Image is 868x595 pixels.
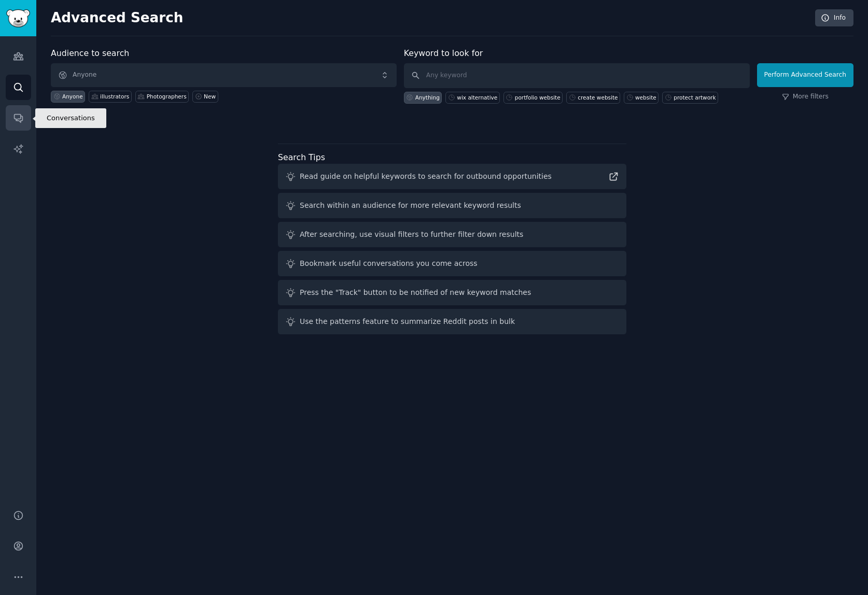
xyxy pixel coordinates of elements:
[51,48,129,58] label: Audience to search
[300,287,531,298] div: Press the "Track" button to be notified of new keyword matches
[147,93,187,100] div: Photographers
[578,94,618,101] div: create website
[192,91,218,103] a: New
[415,94,440,101] div: Anything
[404,63,750,88] input: Any keyword
[300,229,523,240] div: After searching, use visual filters to further filter down results
[62,93,83,100] div: Anyone
[635,94,656,101] div: website
[404,48,483,58] label: Keyword to look for
[6,9,30,27] img: GummySearch logo
[815,9,853,27] a: Info
[300,258,478,269] div: Bookmark useful conversations you come across
[100,93,129,100] div: illustrators
[300,171,552,182] div: Read guide on helpful keywords to search for outbound opportunities
[782,92,829,102] a: More filters
[51,63,397,87] button: Anyone
[300,200,521,211] div: Search within an audience for more relevant keyword results
[51,10,809,26] h2: Advanced Search
[278,152,325,162] label: Search Tips
[457,94,497,101] div: wix alternative
[674,94,716,101] div: protect artwork
[300,316,515,327] div: Use the patterns feature to summarize Reddit posts in bulk
[515,94,561,101] div: portfolio website
[204,93,216,100] div: New
[757,63,853,87] button: Perform Advanced Search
